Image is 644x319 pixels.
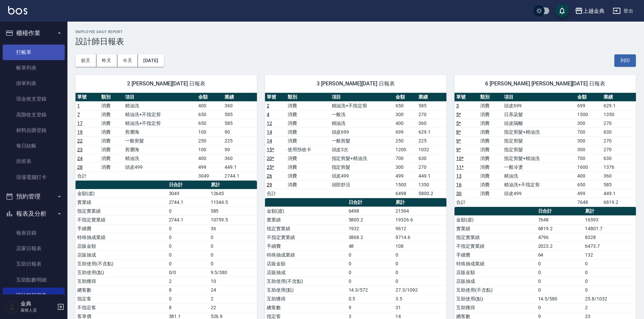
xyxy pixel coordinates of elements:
[267,112,269,117] a: 4
[478,128,502,136] td: 消費
[286,180,330,189] td: 消費
[99,163,123,171] td: 消費
[417,180,446,189] td: 1350
[394,224,446,233] td: 9612
[286,154,330,163] td: 消費
[123,145,197,154] td: 剪瀏海
[286,101,330,110] td: 消費
[478,101,502,110] td: 消費
[286,171,330,180] td: 消費
[265,215,347,224] td: 實業績
[455,93,636,207] table: a dense table
[478,119,502,128] td: 消費
[76,224,167,233] td: 手續費
[602,101,636,110] td: 629.1
[3,241,65,256] a: 店家日報表
[602,154,636,163] td: 630
[536,259,584,268] td: 0
[583,207,636,216] th: 累計
[3,138,65,154] a: 每日結帳
[576,163,602,171] td: 1600
[3,169,65,185] a: 現場電腦打卡
[502,93,576,102] th: 項目
[267,138,272,143] a: 14
[197,119,223,128] td: 650
[502,110,576,119] td: 日系染髮
[394,154,417,163] td: 700
[267,182,272,187] a: 29
[197,145,223,154] td: 100
[197,110,223,119] td: 650
[223,154,257,163] td: 360
[3,288,65,303] a: 設計師日報表
[209,198,257,207] td: 11344.5
[330,180,394,189] td: 頭部舒活
[3,76,65,91] a: 掛單列表
[223,93,257,102] th: 業績
[209,277,257,286] td: 10
[265,233,347,242] td: 不指定實業績
[76,277,167,286] td: 互助獲得
[267,173,272,179] a: 26
[77,138,83,143] a: 22
[3,60,65,76] a: 帳單列表
[583,7,605,15] div: 上越金典
[502,189,576,198] td: 頭皮499
[536,207,584,216] th: 日合計
[209,224,257,233] td: 36
[123,128,197,136] td: 剪瀏海
[77,147,83,152] a: 23
[286,128,330,136] td: 消費
[478,110,502,119] td: 消費
[167,277,209,286] td: 2
[502,171,576,180] td: 精油洗
[5,300,19,314] img: Person
[417,136,446,145] td: 225
[265,207,347,215] td: 金額(虛)
[77,129,83,135] a: 19
[555,4,569,18] button: save
[76,93,99,102] th: 單號
[223,163,257,171] td: 449.1
[478,145,502,154] td: 消費
[273,80,438,87] span: 3 [PERSON_NAME][DATE] 日報表
[602,136,636,145] td: 270
[614,54,636,67] button: 列印
[576,189,602,198] td: 499
[536,268,584,277] td: 0
[394,93,417,102] th: 金額
[267,121,272,126] a: 12
[223,101,257,110] td: 360
[456,182,462,187] a: 16
[76,189,167,198] td: 金額(虛)
[223,136,257,145] td: 225
[572,4,607,18] button: 上越金典
[347,215,394,224] td: 5800.2
[394,119,417,128] td: 400
[99,119,123,128] td: 消費
[576,136,602,145] td: 300
[394,189,417,198] td: 6498
[197,171,223,180] td: 3049
[197,101,223,110] td: 400
[576,119,602,128] td: 300
[394,259,446,268] td: 0
[265,93,446,198] table: a dense table
[330,154,394,163] td: 指定剪髮+精油洗
[417,163,446,171] td: 270
[583,277,636,286] td: 0
[223,145,257,154] td: 90
[223,128,257,136] td: 90
[99,145,123,154] td: 消費
[3,225,65,241] a: 報表目錄
[223,119,257,128] td: 585
[330,119,394,128] td: 精油洗
[417,110,446,119] td: 270
[167,242,209,250] td: 0
[478,154,502,163] td: 消費
[286,119,330,128] td: 消費
[417,93,446,102] th: 業績
[123,163,197,171] td: 頭皮499
[330,128,394,136] td: 頭皮699
[455,198,478,207] td: 合計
